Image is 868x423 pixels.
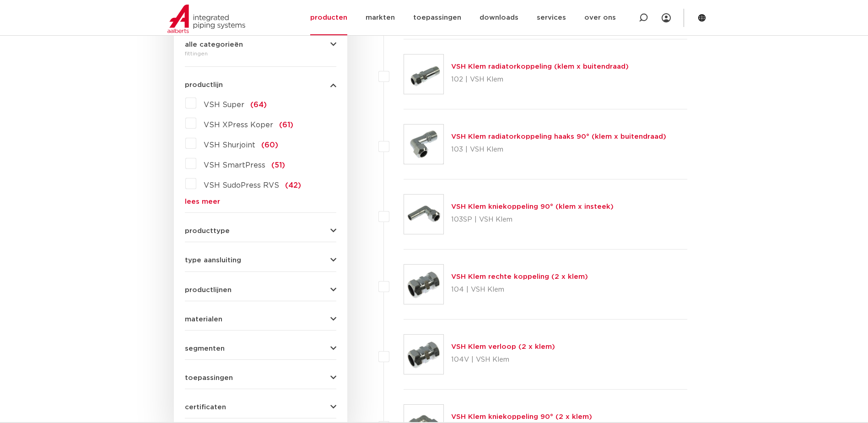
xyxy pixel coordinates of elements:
span: VSH Super [204,101,244,108]
img: Thumbnail for VSH Klem radiatorkoppeling haaks 90° (klem x buitendraad) [404,125,443,164]
span: toepassingen [185,374,233,381]
img: Thumbnail for VSH Klem verloop (2 x klem) [404,335,443,374]
button: materialen [185,316,336,323]
div: fittingen [185,48,336,59]
a: VSH Klem rechte koppeling (2 x klem) [451,273,588,280]
span: VSH Shurjoint [204,141,255,149]
img: Thumbnail for VSH Klem radiatorkoppeling (klem x buitendraad) [404,54,443,94]
a: VSH Klem kniekoppeling 90° (klem x insteek) [451,203,614,210]
p: 103SP | VSH Klem [451,212,614,227]
a: VSH Klem radiatorkoppeling (klem x buitendraad) [451,63,629,70]
span: productlijn [185,81,223,88]
p: 104 | VSH Klem [451,282,588,297]
a: VSH Klem verloop (2 x klem) [451,343,555,350]
span: (60) [261,141,278,149]
span: certificaten [185,404,226,411]
span: segmenten [185,345,225,352]
span: type aansluiting [185,257,241,264]
a: VSH Klem radiatorkoppeling haaks 90° (klem x buitendraad) [451,133,666,140]
img: Thumbnail for VSH Klem kniekoppeling 90° (klem x insteek) [404,195,443,234]
span: alle categorieën [185,41,243,48]
span: (42) [285,182,301,189]
span: (51) [271,162,285,169]
span: (64) [250,101,267,108]
button: productlijnen [185,287,336,293]
button: type aansluiting [185,257,336,264]
a: lees meer [185,198,336,205]
button: segmenten [185,345,336,352]
p: 104V | VSH Klem [451,352,555,367]
button: toepassingen [185,374,336,381]
button: certificaten [185,404,336,411]
span: VSH SudoPress RVS [204,182,279,189]
span: VSH SmartPress [204,162,265,169]
button: alle categorieën [185,41,336,48]
span: productlijnen [185,287,232,293]
span: (61) [279,121,293,129]
p: 102 | VSH Klem [451,72,629,87]
p: 103 | VSH Klem [451,142,666,157]
button: productlijn [185,81,336,88]
img: Thumbnail for VSH Klem rechte koppeling (2 x klem) [404,265,443,304]
span: materialen [185,316,222,323]
button: producttype [185,228,336,234]
a: VSH Klem kniekoppeling 90° (2 x klem) [451,413,592,420]
span: producttype [185,228,230,234]
span: VSH XPress Koper [204,121,273,129]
